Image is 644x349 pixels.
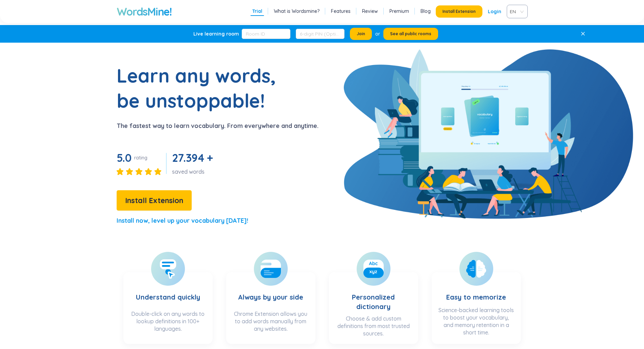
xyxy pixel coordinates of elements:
[136,279,200,307] h3: Understand quickly
[336,315,411,337] div: Choose & add custom definitions from most trusted sources.
[421,8,431,15] a: Blog
[242,29,290,39] input: Room ID
[172,151,213,165] span: 27.394 +
[446,279,506,303] h3: Easy to memorize
[443,9,476,14] span: Install Extension
[130,310,206,337] div: Double-click on any words to lookup definitions in 100+ languages.
[383,28,438,40] button: See all public rooms
[193,30,239,37] div: Live learning room
[362,8,378,15] a: Review
[389,8,409,15] a: Premium
[117,190,192,211] button: Install Extension
[117,151,132,165] span: 5.0
[117,198,192,204] a: Install Extension
[331,8,351,15] a: Features
[438,306,514,337] div: Science-backed learning tools to boost your vocabulary, and memory retention in a short time.
[117,216,248,225] p: Install now, level up your vocabulary [DATE]!
[233,310,309,337] div: Chrome Extension allows you to add words manually from any websites.
[117,63,286,113] h1: Learn any words, be unstoppable!
[238,279,303,307] h3: Always by your side
[375,30,380,38] div: or
[134,154,147,161] div: rating
[117,121,318,131] p: The fastest way to learn vocabulary. From everywhere and anytime.
[350,28,372,40] button: Join
[125,195,183,206] span: Install Extension
[390,31,431,37] span: See all public rooms
[436,5,482,18] button: Install Extension
[336,279,411,311] h3: Personalized dictionary
[274,8,319,15] a: What is Wordsmine?
[510,6,522,17] span: VIE
[252,8,262,15] a: Trial
[296,29,344,39] input: 6-digit PIN (Optional)
[357,31,365,37] span: Join
[172,168,216,175] div: saved words
[117,5,172,18] a: WordsMine!
[488,5,501,18] a: Login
